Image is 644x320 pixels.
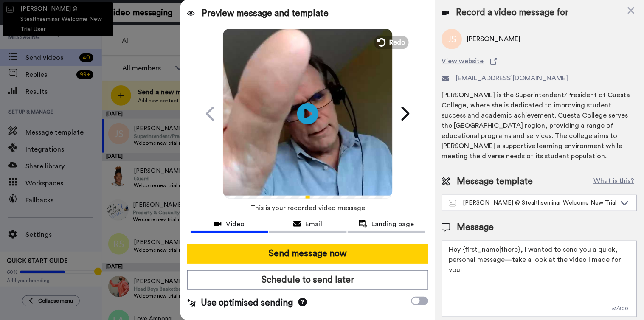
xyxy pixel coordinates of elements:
[442,56,637,66] a: View website
[226,219,245,229] span: Video
[305,219,322,229] span: Email
[591,175,637,188] button: What is this?
[456,73,568,83] span: [EMAIL_ADDRESS][DOMAIN_NAME]
[457,221,494,234] span: Message
[187,244,429,264] button: Send message now
[372,219,414,229] span: Landing page
[442,241,637,317] textarea: Hey {first_name|there}, I wanted to send you a quick, personal message—take a look at the video I...
[449,200,456,207] img: Message-temps.svg
[442,90,637,161] div: [PERSON_NAME] is the Superintendent/President of Cuesta College, where she is dedicated to improv...
[457,175,533,188] span: Message template
[201,297,293,309] span: Use optimised sending
[449,199,616,207] div: [PERSON_NAME] @ Stealthseminar Welcome New Trial User
[250,199,365,217] span: This is your recorded video message
[187,270,429,290] button: Schedule to send later
[442,56,484,66] span: View website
